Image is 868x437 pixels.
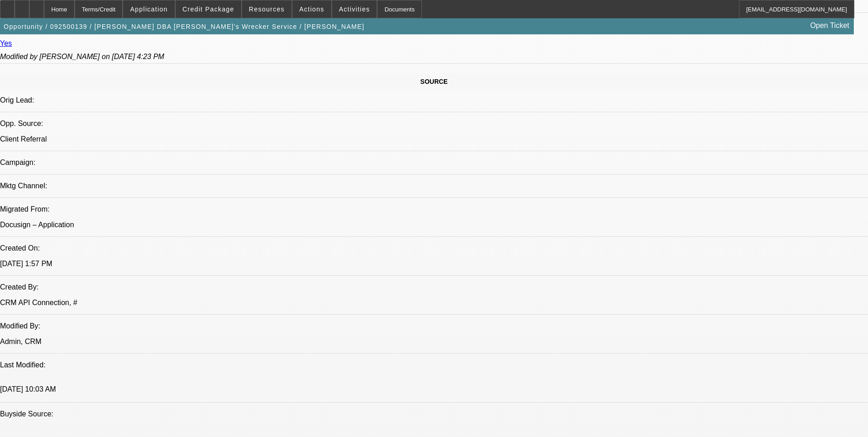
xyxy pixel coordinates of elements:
span: Activities [339,5,370,13]
span: Resources [249,5,285,13]
span: Application [130,5,167,13]
a: Open Ticket [807,18,853,33]
span: SOURCE [421,78,448,85]
button: Application [123,0,174,18]
button: Credit Package [176,0,241,18]
button: Resources [242,0,291,18]
span: Credit Package [183,5,234,13]
span: Opportunity / 092500139 / [PERSON_NAME] DBA [PERSON_NAME]'s Wrecker Service / [PERSON_NAME] [4,23,364,30]
button: Actions [292,0,331,18]
button: Activities [332,0,377,18]
span: Actions [299,5,324,13]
